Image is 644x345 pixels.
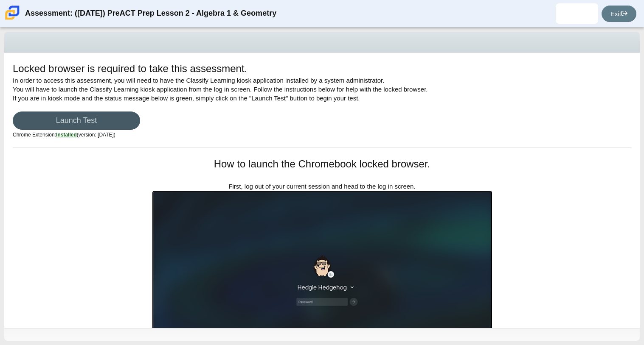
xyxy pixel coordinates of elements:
h1: How to launch the Chromebook locked browser. [152,157,492,171]
img: Carmen School of Science & Technology [3,4,21,22]
a: Launch Test [13,111,140,130]
a: Carmen School of Science & Technology [3,16,21,23]
h1: Locked browser is required to take this assessment. [13,61,247,76]
small: Chrome Extension: [13,132,115,138]
u: Installed [56,132,77,138]
div: In order to access this assessment, you will need to have the Classify Learning kiosk application... [13,61,631,147]
a: Exit [602,6,636,22]
div: Assessment: ([DATE]) PreACT Prep Lesson 2 - Algebra 1 & Geometry [25,3,276,24]
img: cruz.morenozepahua.T4A1J9 [570,7,584,20]
span: (version: [DATE]) [56,132,115,138]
